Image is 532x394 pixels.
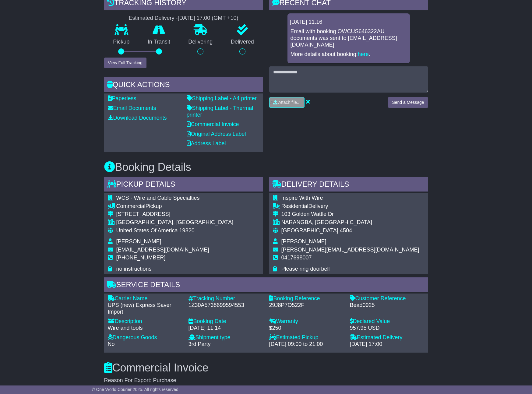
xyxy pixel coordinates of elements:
button: View Full Tracking [104,58,146,68]
div: Delivery [281,203,419,210]
div: Shipment type [188,334,263,341]
div: NARANGBA, [GEOGRAPHIC_DATA] [281,219,419,226]
p: Delivering [179,39,222,45]
span: Residential [281,203,308,209]
div: Booking Reference [269,295,344,302]
span: [PERSON_NAME][EMAIL_ADDRESS][DOMAIN_NAME] [281,247,419,253]
a: Paperless [108,95,136,101]
span: no instructions [116,266,152,272]
div: Estimated Pickup [269,334,344,341]
div: Pickup [116,203,234,210]
div: Dangerous Goods [108,334,182,341]
div: Tracking Number [188,295,263,302]
div: [GEOGRAPHIC_DATA], [GEOGRAPHIC_DATA] [116,219,234,226]
p: More details about booking: . [291,51,407,58]
div: Delivery Details [269,177,428,193]
div: Estimated Delivery [350,334,425,341]
a: Download Documents [108,115,167,121]
h3: Booking Details [104,161,428,173]
span: [PERSON_NAME] [281,238,326,244]
span: 19320 [179,227,195,234]
div: 29J8P7O522F [269,302,344,309]
a: Original Address Label [187,131,246,137]
span: WCS - Wire and Cable Specialties [116,195,200,201]
span: [PERSON_NAME] [116,238,161,244]
span: © One World Courier 2025. All rights reserved. [92,387,180,392]
span: Please ring doorbell [281,266,330,272]
div: Quick Actions [104,77,263,94]
a: Shipping Label - A4 printer [187,95,257,101]
a: Address Label [187,140,226,146]
div: [DATE] 11:16 [290,19,407,26]
a: Email Documents [108,105,156,111]
span: Inspire With Wire [281,195,323,201]
p: Email with booking OWCUS646322AU documents was sent to [EMAIL_ADDRESS][DOMAIN_NAME]. [291,28,407,48]
div: Pickup Details [104,177,263,193]
div: Bead0925 [350,302,425,309]
span: No [108,341,115,347]
div: Description [108,318,182,325]
div: Booking Date [188,318,263,325]
div: UPS (new) Express Saver Import [108,302,182,315]
div: Carrier Name [108,295,182,302]
div: Service Details [104,277,428,294]
span: 3rd Party [188,341,211,347]
span: 0417698007 [281,255,312,261]
div: 957.95 USD [350,325,425,332]
a: Shipping Label - Thermal printer [187,105,253,118]
p: In Transit [139,39,179,45]
div: Declared Value [350,318,425,325]
div: $250 [269,325,344,332]
div: [DATE] 17:00 [350,341,425,348]
span: Commercial [116,203,146,209]
div: Reason For Export: Purchase [104,377,428,384]
span: 4504 [340,227,352,234]
div: 1Z30A5738699594553 [188,302,263,309]
div: Customer Reference [350,295,425,302]
a: Commercial Invoice [187,121,239,127]
div: 103 Golden Wattle Dr [281,211,419,218]
a: here [358,51,369,57]
span: United States Of America [116,227,178,234]
span: [PHONE_NUMBER] [116,255,166,261]
span: [GEOGRAPHIC_DATA] [281,227,338,234]
button: Send a Message [388,97,428,108]
p: Pickup [104,39,139,45]
div: [DATE] 09:00 to 21:00 [269,341,344,348]
h3: Commercial Invoice [104,362,428,374]
div: Wire and tools [108,325,182,332]
div: Warranty [269,318,344,325]
div: Estimated Delivery - [104,15,263,22]
p: Delivered [222,39,263,45]
span: [EMAIL_ADDRESS][DOMAIN_NAME] [116,247,209,253]
div: [DATE] 17:00 (GMT +10) [178,15,238,22]
div: [STREET_ADDRESS] [116,211,234,218]
div: [DATE] 11:14 [188,325,263,332]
